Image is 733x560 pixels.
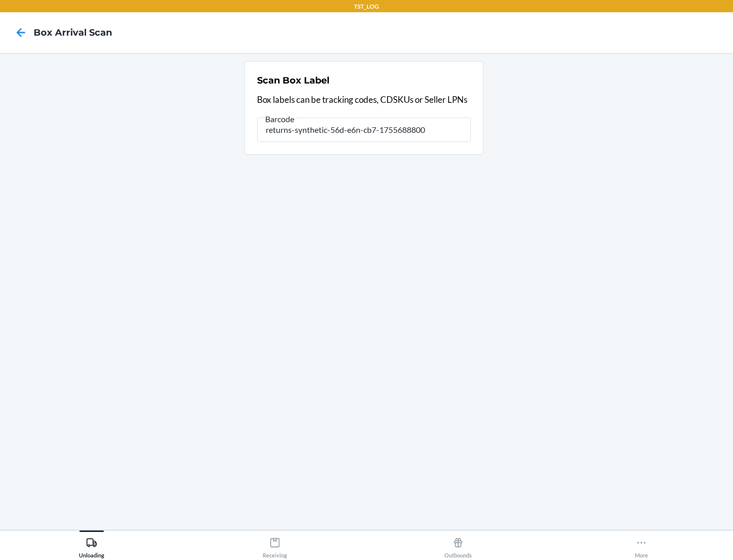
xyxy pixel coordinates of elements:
button: More [550,530,733,558]
div: More [635,533,648,558]
input: Barcode [257,118,471,142]
span: Barcode [264,114,296,124]
div: Receiving [263,533,287,558]
p: TST_LOG [354,2,379,11]
div: Outbounds [444,533,472,558]
h2: Scan Box Label [257,74,329,87]
p: Box labels can be tracking codes, CDSKUs or Seller LPNs [257,93,471,106]
button: Receiving [183,530,366,558]
button: Outbounds [366,530,550,558]
div: Unloading [79,533,104,558]
h4: Box Arrival Scan [34,26,112,39]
